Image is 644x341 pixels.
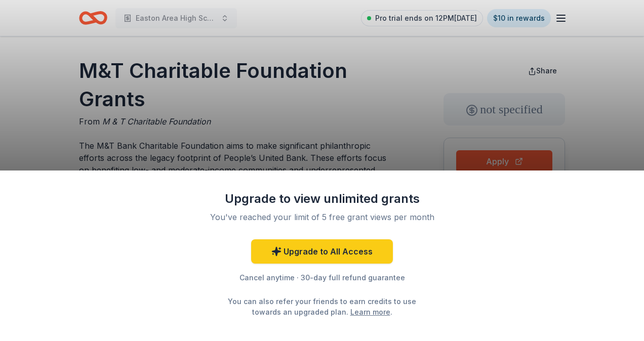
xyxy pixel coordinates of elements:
[190,272,454,284] div: Cancel anytime · 30-day full refund guarantee
[203,211,441,223] div: You've reached your limit of 5 free grant views per month
[190,191,454,207] div: Upgrade to view unlimited grants
[219,296,425,317] div: You can also refer your friends to earn credits to use towards an upgraded plan. .
[251,239,393,264] a: Upgrade to All Access
[350,307,390,317] a: Learn more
